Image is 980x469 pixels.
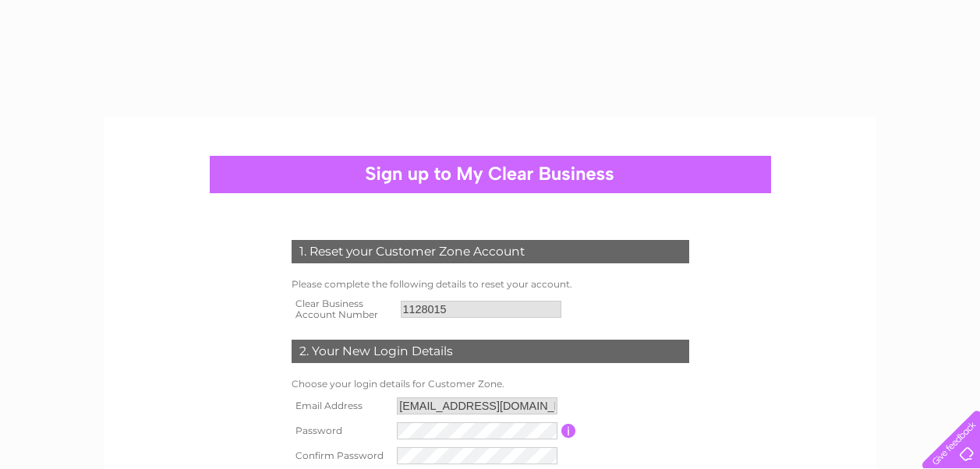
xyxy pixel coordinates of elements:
div: 2. Your New Login Details [292,340,689,363]
th: Confirm Password [288,443,394,468]
td: Please complete the following details to reset your account. [288,275,693,294]
div: 1. Reset your Customer Zone Account [292,240,689,263]
th: Password [288,418,394,443]
th: Email Address [288,393,394,418]
td: Choose your login details for Customer Zone. [288,375,693,393]
th: Clear Business Account Number [288,294,397,325]
input: Information [561,424,576,438]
